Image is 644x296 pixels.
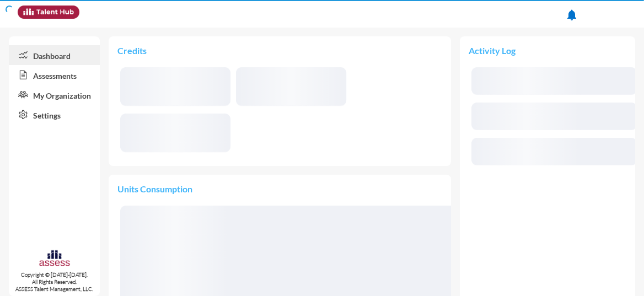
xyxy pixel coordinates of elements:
p: Activity Log [469,45,626,56]
p: Copyright © [DATE]-[DATE]. All Rights Reserved. ASSESS Talent Management, LLC. [9,271,100,293]
a: Settings [9,105,100,125]
p: Credits [117,45,442,56]
a: Assessments [9,65,100,85]
mat-icon: notifications [565,8,578,21]
img: assesscompany-logo.png [39,249,71,269]
a: Dashboard [9,45,100,65]
a: My Organization [9,85,100,105]
p: Units Consumption [117,184,442,194]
